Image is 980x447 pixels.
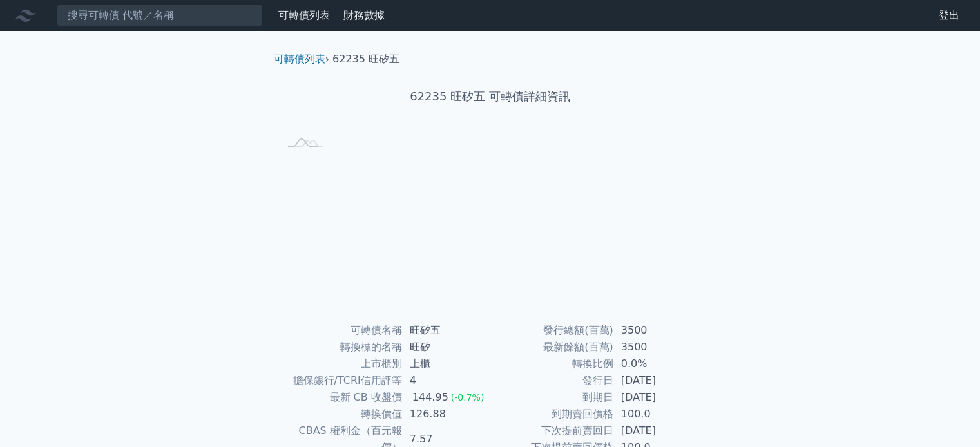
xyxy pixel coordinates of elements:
[274,52,329,67] li: ›
[490,406,613,423] td: 到期賣回價格
[490,339,613,356] td: 最新餘額(百萬)
[490,389,613,406] td: 到期日
[916,385,980,447] iframe: Chat Widget
[490,372,613,389] td: 發行日
[613,389,702,406] td: [DATE]
[613,423,702,439] td: [DATE]
[613,322,702,339] td: 3500
[57,5,263,26] input: 搜尋可轉債 代號／名稱
[332,52,399,67] li: 62235 旺矽五
[402,339,490,356] td: 旺矽
[451,392,485,403] span: (-0.7%)
[279,339,402,356] td: 轉換標的名稱
[490,322,613,339] td: 發行總額(百萬)
[343,9,385,21] a: 財務數據
[402,406,490,423] td: 126.88
[279,356,402,372] td: 上市櫃別
[402,322,490,339] td: 旺矽五
[279,322,402,339] td: 可轉債名稱
[928,5,970,26] a: 登出
[613,339,702,356] td: 3500
[402,356,490,372] td: 上櫃
[613,356,702,372] td: 0.0%
[613,406,702,423] td: 100.0
[264,88,717,106] h1: 62235 旺矽五 可轉債詳細資訊
[410,389,451,406] div: 144.95
[278,9,330,21] a: 可轉債列表
[490,356,613,372] td: 轉換比例
[279,406,402,423] td: 轉換價值
[402,372,490,389] td: 4
[274,53,325,65] a: 可轉債列表
[490,423,613,439] td: 下次提前賣回日
[613,372,702,389] td: [DATE]
[279,372,402,389] td: 擔保銀行/TCRI信用評等
[279,389,402,406] td: 最新 CB 收盤價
